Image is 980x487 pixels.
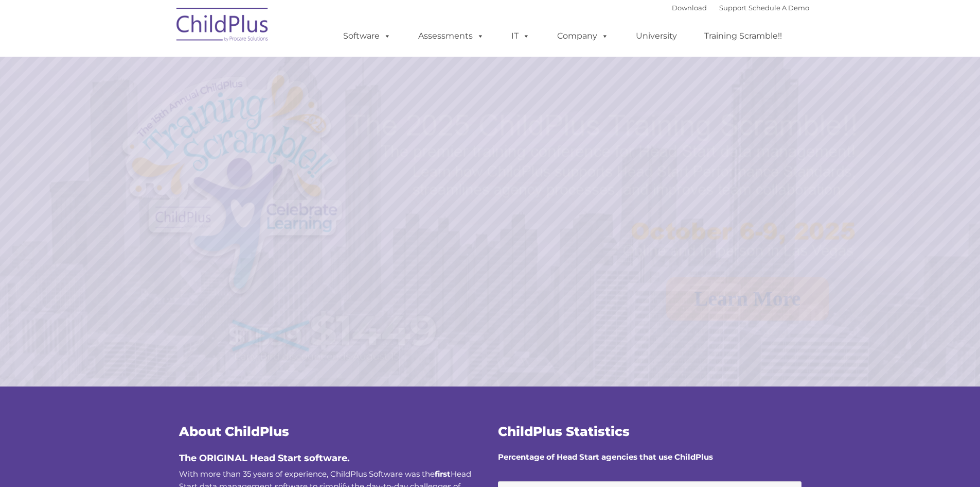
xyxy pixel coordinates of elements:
a: Download [672,4,707,12]
a: Company [547,26,619,46]
a: Support [719,4,746,12]
img: ChildPlus by Procare Solutions [171,1,274,52]
span: About ChildPlus [179,424,289,439]
a: Assessments [408,26,494,46]
a: University [626,26,687,46]
a: Schedule A Demo [749,4,809,12]
a: Learn More [666,277,829,321]
a: Software [333,26,401,46]
span: ChildPlus Statistics [498,424,630,439]
span: The ORIGINAL Head Start software. [179,452,350,464]
a: Training Scramble!! [694,26,792,46]
b: first [435,469,451,479]
strong: Percentage of Head Start agencies that use ChildPlus [498,452,713,462]
font: | [672,4,809,12]
a: IT [501,26,540,46]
